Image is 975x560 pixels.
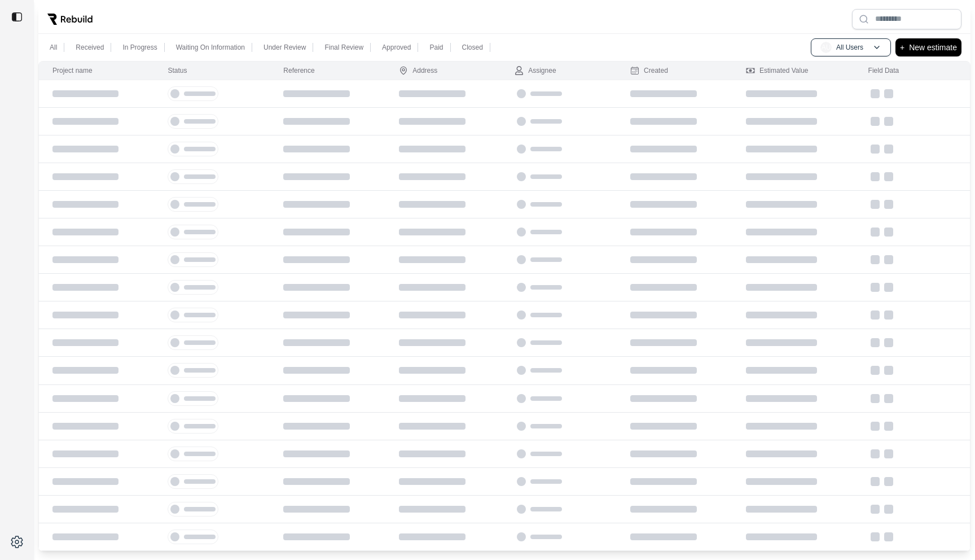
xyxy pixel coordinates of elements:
p: Received [76,43,104,52]
span: AU [820,42,832,53]
img: toggle sidebar [11,11,23,23]
p: Final Review [324,43,363,52]
p: Under Review [263,43,306,52]
div: Created [630,66,668,75]
div: Status [168,66,187,75]
div: Estimated Value [746,66,809,75]
button: +New estimate [895,38,961,56]
p: All [50,43,57,52]
div: Address [399,66,437,75]
p: Paid [429,43,443,52]
button: AUAll Users [811,38,891,56]
p: Approved [382,43,411,52]
img: Rebuild [47,14,93,25]
p: In Progress [122,43,157,52]
p: New estimate [909,41,957,54]
div: Assignee [515,66,556,75]
div: Project name [52,66,93,75]
p: Waiting On Information [176,43,245,52]
p: + [900,41,904,54]
p: Closed [462,43,483,52]
div: Reference [283,66,314,75]
p: All Users [836,43,863,52]
div: Field Data [868,66,899,75]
